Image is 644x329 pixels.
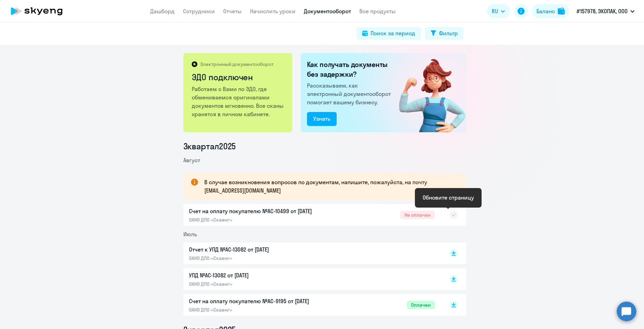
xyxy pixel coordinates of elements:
p: Работаем с Вами по ЭДО, где обмениваемся оригиналами документов мгновенно. Все сканы хранятся в л... [192,85,285,118]
span: Июль [183,231,197,238]
a: Начислить уроки [250,8,295,15]
a: Отчет к УПД №AC-13082 от [DATE]ОАНО ДПО «Скаенг» [189,245,435,261]
p: #157978, ЭКОПАК, ООО [577,7,628,15]
p: ОАНО ДПО «Скаенг» [189,307,336,313]
img: balance [558,8,565,15]
h2: ЭДО подключен [192,72,285,83]
p: Рассказываем, как электронный документооборот помогает вашему бизнесу. [307,81,394,106]
span: RU [492,7,498,15]
button: Фильтр [425,27,463,40]
p: ОАНО ДПО «Скаенг» [189,255,336,261]
a: УПД №AC-13082 от [DATE]ОАНО ДПО «Скаенг» [189,271,435,287]
p: УПД №AC-13082 от [DATE] [189,271,336,279]
img: connected [388,53,466,132]
div: Поиск за период [371,29,415,37]
button: RU [487,4,510,18]
span: Август [183,157,200,164]
a: Дашборд [150,8,175,15]
li: 3 квартал 2025 [183,141,466,152]
a: Отчеты [223,8,242,15]
p: Счет на оплату покупателю №AC-9195 от [DATE] [189,297,336,305]
button: Балансbalance [532,4,569,18]
div: Баланс [536,7,555,15]
div: Фильтр [439,29,458,37]
div: Обновите страницу [423,193,474,202]
p: ОАНО ДПО «Скаенг» [189,281,336,287]
button: Поиск за период [357,27,421,40]
button: #157978, ЭКОПАК, ООО [573,3,638,20]
div: Узнать [313,114,330,123]
p: Электронный документооборот [200,61,273,67]
p: В случае возникновения вопросов по документам, напишите, пожалуйста, на почту [EMAIL_ADDRESS][DOM... [204,178,454,195]
h2: Как получать документы без задержки? [307,60,394,79]
a: Счет на оплату покупателю №AC-9195 от [DATE]ОАНО ДПО «Скаенг»Оплачен [189,297,435,313]
p: Отчет к УПД №AC-13082 от [DATE] [189,245,336,254]
a: Сотрудники [183,8,215,15]
a: Все продукты [359,8,396,15]
span: Оплачен [407,301,435,309]
a: Документооборот [304,8,351,15]
button: Узнать [307,112,337,126]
